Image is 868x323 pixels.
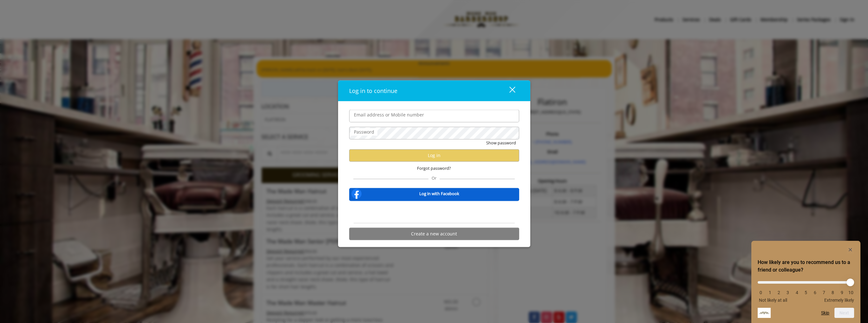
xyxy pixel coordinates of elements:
[350,187,363,200] img: facebook-logo
[758,276,854,303] div: How likely are you to recommend us to a friend or colleague? Select an option from 0 to 10, with ...
[758,246,854,318] div: How likely are you to recommend us to a friend or colleague? Select an option from 0 to 10, with ...
[834,308,854,318] button: Next question
[349,149,519,161] button: Log in
[812,290,818,295] li: 6
[349,110,519,122] input: Email address or Mobile number
[824,298,854,303] span: Extremely likely
[486,140,516,146] button: Show password
[821,310,829,315] button: Skip
[776,290,782,295] li: 2
[848,290,854,295] li: 10
[794,290,800,295] li: 4
[498,84,519,97] button: close dialog
[349,87,397,95] span: Log in to continue
[767,290,773,295] li: 1
[419,190,459,197] b: Log in with Facebook
[846,246,854,254] button: Hide survey
[758,259,854,274] h2: How likely are you to recommend us to a friend or colleague? Select an option from 0 to 10, with ...
[397,205,471,219] iframe: Sign in with Google Button
[759,298,787,303] span: Not likely at all
[785,290,791,295] li: 3
[417,165,451,172] span: Forgot password?
[428,175,440,181] span: Or
[821,290,827,295] li: 7
[351,129,377,135] label: Password
[349,127,519,140] input: Password
[349,227,519,240] button: Create a new account
[502,86,515,96] div: close dialog
[351,111,427,118] label: Email address or Mobile number
[803,290,809,295] li: 5
[758,290,764,295] li: 0
[839,290,845,295] li: 9
[830,290,836,295] li: 8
